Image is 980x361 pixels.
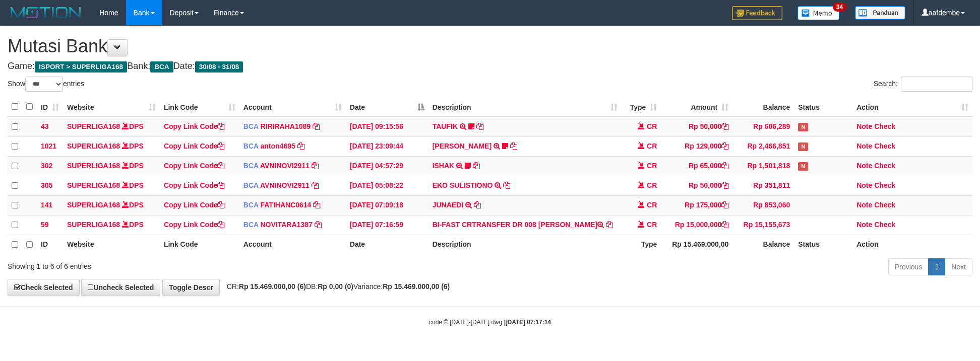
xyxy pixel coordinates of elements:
[8,279,80,296] a: Check Selected
[732,6,782,20] img: Feedback.jpg
[164,221,225,229] a: Copy Link Code
[433,181,493,189] a: EKO SULISTIONO
[239,235,346,254] th: Account
[81,279,160,296] a: Uncheck Selected
[243,142,259,150] span: BCA
[164,181,225,189] a: Copy Link Code
[856,162,872,170] a: Note
[162,279,220,296] a: Toggle Descr
[732,235,794,254] th: Balance
[721,181,728,189] a: Copy Rp 50,000 to clipboard
[732,156,794,176] td: Rp 1,501,818
[647,142,657,150] span: CR
[732,176,794,195] td: Rp 351,811
[41,162,52,170] span: 302
[732,117,794,137] td: Rp 606,289
[37,97,63,117] th: ID: activate to sort column ascending
[243,122,259,130] span: BCA
[41,122,49,130] span: 43
[41,201,52,209] span: 141
[346,176,428,195] td: [DATE] 05:08:22
[856,221,872,229] a: Note
[346,215,428,235] td: [DATE] 07:16:59
[606,221,613,229] a: Copy BI-FAST CRTRANSFER DR 008 RAHMANTO to clipboard
[794,235,852,254] th: Status
[315,221,322,229] a: Copy NOVITARA1387 to clipboard
[63,117,160,137] td: DPS
[433,201,463,209] a: JUNAEDI
[503,181,510,189] a: Copy EKO SULISTIONO to clipboard
[474,201,481,209] a: Copy JUNAEDI to clipboard
[622,235,661,254] th: Type
[41,142,56,150] span: 1021
[63,136,160,156] td: DPS
[510,142,517,150] a: Copy SRI BASUKI to clipboard
[874,77,972,92] label: Search:
[433,162,455,170] a: ISHAK
[160,235,239,254] th: Link Code
[222,282,450,291] span: CR: DB: Variance:
[195,61,243,73] span: 30/08 - 31/08
[160,97,239,117] th: Link Code: activate to sort column ascending
[8,36,972,56] h1: Mutasi Bank
[63,176,160,195] td: DPS
[661,117,732,137] td: Rp 50,000
[67,162,120,170] a: SUPERLIGA168
[346,117,428,137] td: [DATE] 09:15:56
[429,319,551,326] small: code © [DATE]-[DATE] dwg |
[239,282,306,291] strong: Rp 15.469.000,00 (6)
[428,215,622,235] td: BI-FAST CRTRANSFER DR 008 [PERSON_NAME]
[874,221,895,229] a: Check
[732,136,794,156] td: Rp 2,466,851
[312,162,319,170] a: Copy AVNINOVI2911 to clipboard
[647,162,657,170] span: CR
[164,122,225,130] a: Copy Link Code
[661,235,732,254] th: Rp 15.469.000,00
[473,162,480,170] a: Copy ISHAK to clipboard
[661,156,732,176] td: Rp 65,000
[239,97,346,117] th: Account: activate to sort column ascending
[622,97,661,117] th: Type: activate to sort column ascending
[798,123,808,131] span: Has Note
[721,162,728,170] a: Copy Rp 65,000 to clipboard
[732,215,794,235] td: Rp 15,155,673
[856,122,872,130] a: Note
[661,97,732,117] th: Amount: activate to sort column ascending
[383,282,450,291] strong: Rp 15.469.000,00 (6)
[261,221,313,229] a: NOVITARA1387
[798,6,840,20] img: Button%20Memo.svg
[852,235,972,254] th: Action
[67,142,120,150] a: SUPERLIGA168
[661,215,732,235] td: Rp 15,000,000
[647,221,657,229] span: CR
[476,122,483,130] a: Copy TAUFIK to clipboard
[647,181,657,189] span: CR
[164,162,225,170] a: Copy Link Code
[41,221,49,229] span: 59
[647,122,657,130] span: CR
[721,122,728,130] a: Copy Rp 50,000 to clipboard
[721,221,728,229] a: Copy Rp 15,000,000 to clipboard
[63,97,160,117] th: Website: activate to sort column ascending
[874,142,895,150] a: Check
[243,201,259,209] span: BCA
[261,142,295,150] a: anton4695
[346,97,428,117] th: Date: activate to sort column descending
[888,258,929,275] a: Previous
[297,142,304,150] a: Copy anton4695 to clipboard
[732,195,794,215] td: Rp 853,060
[901,77,972,92] input: Search:
[856,201,872,209] a: Note
[874,181,895,189] a: Check
[856,142,872,150] a: Note
[661,176,732,195] td: Rp 50,000
[312,181,319,189] a: Copy AVNINOVI2911 to clipboard
[8,5,84,20] img: MOTION_logo.png
[63,235,160,254] th: Website
[261,122,311,130] a: RIRIRAHA1089
[35,61,127,73] span: ISPORT > SUPERLIGA168
[874,162,895,170] a: Check
[721,142,728,150] a: Copy Rp 129,000 to clipboard
[318,282,353,291] strong: Rp 0,00 (0)
[63,215,160,235] td: DPS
